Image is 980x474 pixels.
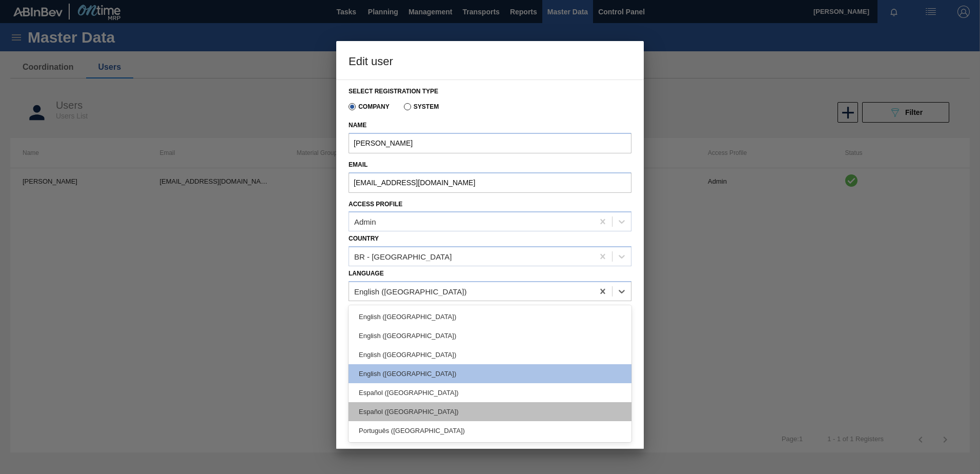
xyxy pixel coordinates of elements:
[349,307,631,326] div: English ([GEOGRAPHIC_DATA])
[349,235,379,242] label: Country
[349,402,631,421] div: Español ([GEOGRAPHIC_DATA])
[349,118,631,133] label: Name
[349,326,631,345] div: English ([GEOGRAPHIC_DATA])
[349,103,390,110] label: Company
[349,157,631,172] label: Email
[354,252,452,261] div: BR - [GEOGRAPHIC_DATA]
[349,383,631,402] div: Español ([GEOGRAPHIC_DATA])
[349,270,384,277] label: Language
[349,88,438,95] label: Select registration type
[354,218,376,226] div: Admin
[349,421,631,440] div: Português ([GEOGRAPHIC_DATA])
[336,41,644,80] h3: Edit user
[349,364,631,383] div: English ([GEOGRAPHIC_DATA])
[349,201,402,208] label: Access Profile
[354,287,467,295] div: English ([GEOGRAPHIC_DATA])
[349,345,631,364] div: English ([GEOGRAPHIC_DATA])
[404,103,439,110] label: System
[349,305,395,312] label: Supplier Unit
